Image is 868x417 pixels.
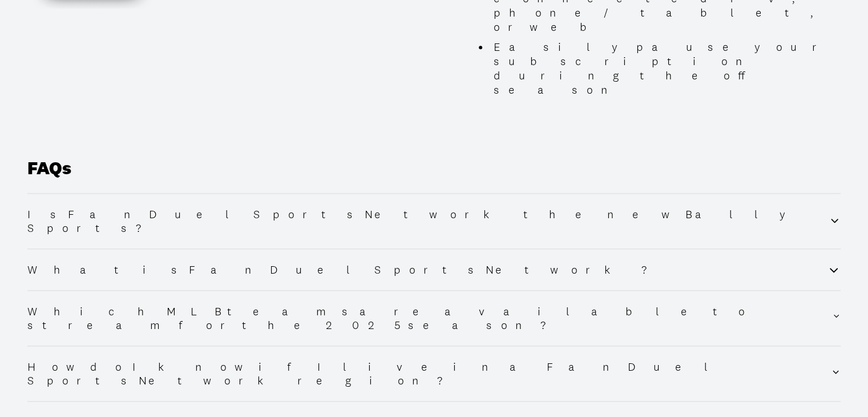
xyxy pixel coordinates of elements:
[27,304,832,332] h2: Which MLB teams are available to stream for the 2025 season?
[27,360,831,387] h2: How do I know if I live in a FanDuel Sports Network region?
[27,263,668,276] h2: What is FanDuel Sports Network?
[490,40,846,97] li: Easily pause your subscription during the off season
[27,207,829,235] h2: Is FanDuel Sports Network the new Bally Sports?
[27,158,841,193] h1: FAQs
